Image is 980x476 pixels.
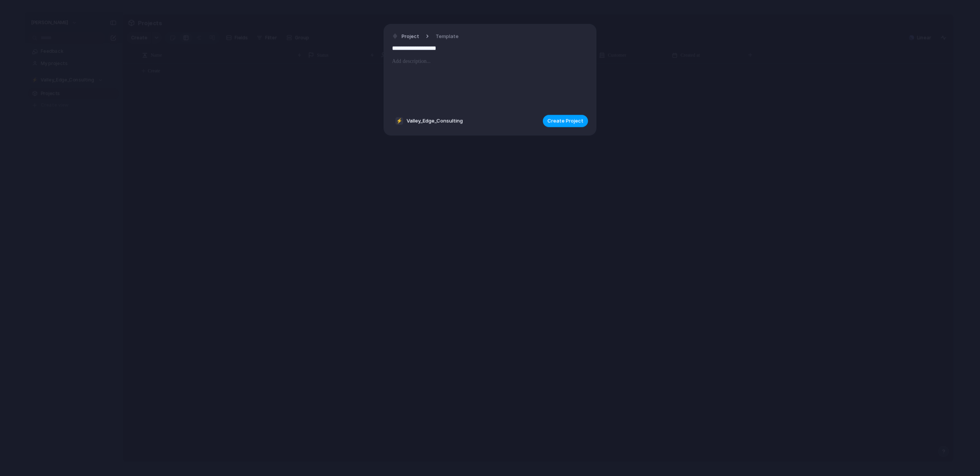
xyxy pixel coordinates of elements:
div: ⚡ [395,117,403,125]
span: Project [402,32,419,40]
span: Create Project [547,117,583,125]
span: Template [436,32,459,40]
button: Template [431,31,463,42]
span: Valley_Edge_Consulting [407,117,463,125]
button: Create Project [543,115,588,127]
button: Project [390,31,421,42]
